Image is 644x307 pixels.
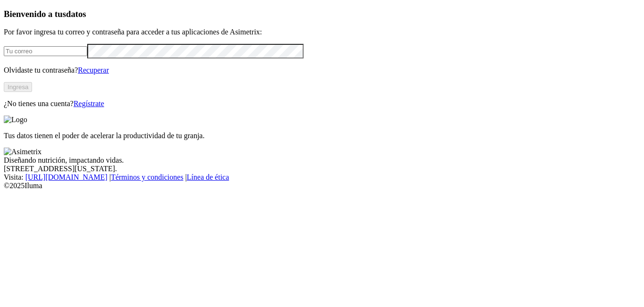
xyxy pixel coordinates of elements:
p: Por favor ingresa tu correo y contraseña para acceder a tus aplicaciones de Asimetrix: [4,28,640,36]
p: Tus datos tienen el poder de acelerar la productividad de tu granja. [4,132,640,140]
a: Regístrate [74,100,104,108]
input: Tu correo [4,46,87,56]
a: Recuperar [78,66,109,74]
h3: Bienvenido a tus [4,9,640,19]
button: Ingresa [4,82,32,92]
div: [STREET_ADDRESS][US_STATE]. [4,165,640,173]
div: Diseñando nutrición, impactando vidas. [4,156,640,165]
span: datos [66,9,86,19]
img: Logo [4,116,27,124]
a: Línea de ética [187,173,229,181]
p: Olvidaste tu contraseña? [4,66,640,75]
div: © 2025 Iluma [4,182,640,190]
a: Términos y condiciones [111,173,183,181]
p: ¿No tienes una cuenta? [4,100,640,108]
a: [URL][DOMAIN_NAME] [25,173,107,181]
img: Asimetrix [4,148,41,156]
div: Visita : | | [4,173,640,182]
